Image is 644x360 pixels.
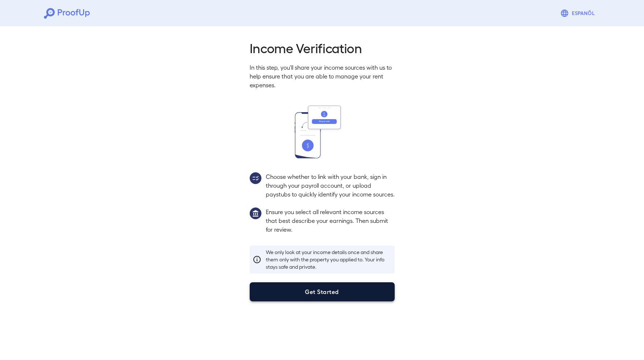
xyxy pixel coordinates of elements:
[266,207,395,234] p: Ensure you select all relevant income sources that best describe your earnings. Then submit for r...
[250,40,395,56] h2: Income Verification
[250,63,395,89] p: In this step, you'll share your income sources with us to help ensure that you are able to manage...
[250,207,261,219] img: group1.svg
[250,282,395,301] button: Get Started
[557,6,600,21] button: Espanõl
[250,172,261,184] img: group2.svg
[266,249,392,271] p: We only look at your income details once and share them only with the property you applied to. Yo...
[295,106,350,158] img: transfer_money.svg
[266,172,395,199] p: Choose whether to link with your bank, sign in through your payroll account, or upload paystubs t...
